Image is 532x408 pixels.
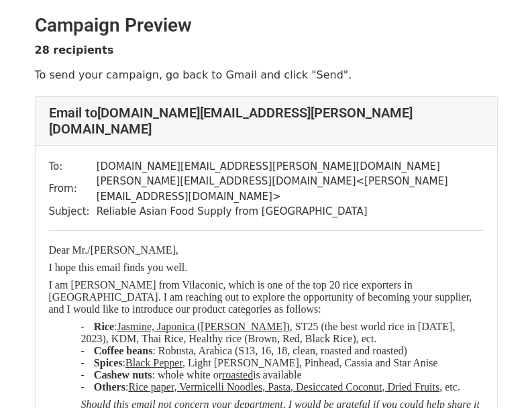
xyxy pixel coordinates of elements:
h2: Campaign Preview [35,14,498,37]
td: [DOMAIN_NAME][EMAIL_ADDRESS][PERSON_NAME][DOMAIN_NAME] [97,159,484,174]
td: [PERSON_NAME][EMAIL_ADDRESS][DOMAIN_NAME] < [PERSON_NAME][EMAIL_ADDRESS][DOMAIN_NAME] > [97,174,484,204]
h4: Email to [DOMAIN_NAME][EMAIL_ADDRESS][PERSON_NAME][DOMAIN_NAME] [49,105,484,137]
u: roasted [222,369,253,380]
span: Dear Mr./[PERSON_NAME], [49,244,178,256]
p: To send your campaign, go back to Gmail and click "Send". [35,68,498,82]
b: nuts [132,369,152,380]
span: , etc [439,381,458,393]
span: . [458,381,460,393]
span: : , ST25 (the best world rice in [DATE], 2023), KDM, Thai Rice, Healthy rice (Brown, Red, Black R... [81,321,456,344]
span: : , Light [PERSON_NAME], Pinhead, Cassia and Star Anise [123,357,438,368]
span: - [81,321,94,332]
span: I am [PERSON_NAME] from Vilaconic, which is one of the top 20 rice exporters in [GEOGRAPHIC_DATA]... [49,279,472,315]
span: : whole white or is available [129,369,301,380]
span: Coffee beans [94,345,153,356]
span: : Robusta, Arabica (S13, 16, 18, clean, roasted and roasted) [152,345,407,356]
td: To: [49,159,97,174]
span: Cashew [94,369,129,380]
span: Rice [94,321,114,332]
span: Others [94,381,125,393]
u: Rice paper, Vermicelli Noodles, Pasta, Desiccated Coconut, Dried Fruits [128,381,439,393]
td: From: [49,174,97,204]
span: : [125,381,439,393]
u: Jasmine, Japonica ([PERSON_NAME]) [117,321,289,332]
span: - [81,357,94,368]
strong: 28 recipients [35,44,114,56]
span: - [81,369,94,380]
span: Spices [94,357,123,368]
span: - [81,345,94,356]
u: Black Pepper [125,357,182,368]
span: I hope this email finds you well. [49,262,188,273]
td: Reliable Asian Food Supply from [GEOGRAPHIC_DATA] [97,204,484,219]
span: - [81,381,94,393]
td: Subject: [49,204,97,219]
